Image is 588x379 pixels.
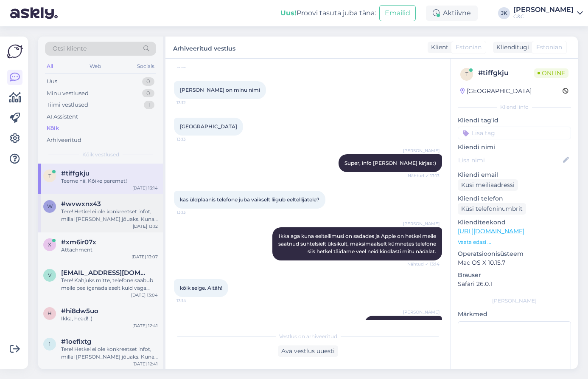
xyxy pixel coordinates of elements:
a: [URL][DOMAIN_NAME] [458,227,524,235]
span: [PERSON_NAME] [403,309,440,315]
div: Tere! Hetkel ei ole konkreetset infot, millal [PERSON_NAME] jõuaks. Kuna eeltellimusi on palju ja... [61,345,158,361]
span: [PERSON_NAME] [403,221,440,227]
p: Operatsioonisüsteem [458,249,571,258]
div: [DATE] 13:04 [131,292,158,298]
div: [PERSON_NAME] [458,297,571,305]
div: Arhiveeritud [47,136,81,144]
span: [PERSON_NAME] [403,147,440,154]
div: Klienditugi [493,43,529,52]
label: Arhiveeritud vestlus [173,42,235,53]
p: Kliendi nimi [458,143,571,152]
span: #hi8dw5uo [61,307,98,315]
div: [DATE] 13:07 [132,254,158,260]
span: Estonian [456,43,482,52]
span: kas üldplaanis telefone juba vaikselt liigub eeltellijatele? [180,196,319,203]
button: Emailid [379,5,416,21]
div: Uus [47,77,57,86]
div: # tiffgkju [478,68,534,78]
div: [GEOGRAPHIC_DATA] [460,87,532,96]
div: Ava vestlus uuesti [278,345,338,357]
div: Socials [135,61,156,72]
p: Mac OS X 10.15.7 [458,258,571,267]
span: t [465,71,468,77]
div: [DATE] 13:14 [132,185,158,191]
span: 13:13 [176,209,208,215]
p: Brauser [458,271,571,280]
span: #wvwxnx43 [61,200,101,208]
span: v [48,272,51,278]
span: 13:12 [176,99,208,106]
span: Vestlus on arhiveeritud [279,333,337,340]
p: Klienditeekond [458,218,571,227]
span: Nähtud ✓ 13:13 [408,173,440,179]
span: x [48,241,51,248]
div: [DATE] 13:12 [133,223,158,229]
div: Proovi tasuta juba täna: [280,8,376,18]
span: vikazvonkova@gmail.com [61,269,149,277]
div: Aktiivne [426,6,478,21]
p: Kliendi tag'id [458,116,571,125]
div: Kõik [47,124,59,133]
div: 0 [142,77,154,86]
span: #xm6ir07x [61,238,96,246]
div: C&C [513,13,574,20]
span: Ikka aga kuna eeltellimusi on sadades ja Apple on hetkel meile saatnud suhtelsielt üksikult, maks... [278,233,437,255]
p: Kliendi email [458,170,571,179]
p: Märkmed [458,310,571,319]
span: Otsi kliente [53,44,87,53]
span: Online [534,68,568,78]
a: [PERSON_NAME]C&C [513,6,583,20]
div: JK [498,7,510,19]
input: Lisa tag [458,127,571,139]
div: 1 [144,101,154,109]
span: Super, info [PERSON_NAME] kirjas :) [344,160,436,166]
span: Estonian [536,43,562,52]
span: 13:13 [176,136,208,142]
span: 13:14 [176,297,208,304]
span: 1 [49,341,50,347]
div: Ikka, head! :) [61,315,158,322]
div: Tere! Hetkel ei ole konkreetset infot, millal [PERSON_NAME] jõuaks. Kuna eeltellimusi on palju ja... [61,208,158,223]
span: w [47,203,53,209]
div: Klient [428,43,448,52]
div: [PERSON_NAME] [513,6,574,13]
span: [GEOGRAPHIC_DATA] [180,123,237,130]
div: AI Assistent [47,113,78,121]
span: [PERSON_NAME] on minu nimi [180,87,260,93]
div: Küsi meiliaadressi [458,179,518,191]
div: Minu vestlused [47,89,89,98]
p: Kliendi telefon [458,194,571,203]
b: Uus! [280,9,297,17]
p: Safari 26.0.1 [458,280,571,288]
span: kõik selge. Aitäh! [180,285,222,291]
span: #1oefixtg [61,338,91,345]
div: Kliendi info [458,103,571,111]
div: Attachment [61,246,158,254]
span: #tiffgkju [61,170,90,177]
div: Tiimi vestlused [47,101,88,109]
span: h [48,310,52,317]
div: Tere! Kahjuks mitte, telefone saabub meile pea iganädalaselt kuid väga väikeses koguses ja nende ... [61,277,158,292]
div: Küsi telefoninumbrit [458,203,526,215]
input: Lisa nimi [458,156,561,165]
div: Teeme nii! Kõike paremat! [61,177,158,185]
div: 0 [142,89,154,98]
div: All [45,61,55,72]
span: Nähtud ✓ 13:14 [407,261,440,267]
div: [DATE] 12:41 [132,361,158,367]
span: t [48,173,51,179]
div: [DATE] 12:41 [132,322,158,329]
span: Kõik vestlused [82,151,119,158]
div: Web [88,61,103,72]
img: Askly Logo [7,43,23,59]
p: Vaata edasi ... [458,238,571,246]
